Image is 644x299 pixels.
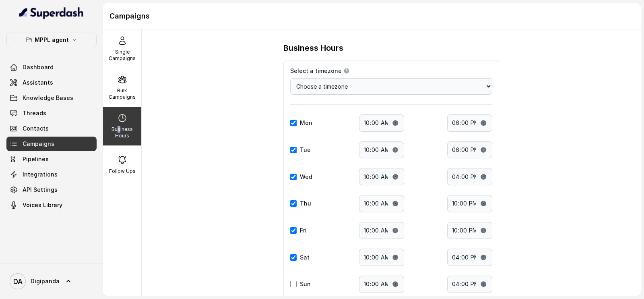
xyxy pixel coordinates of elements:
[106,49,138,62] p: Single Campaigns
[23,186,58,194] span: API Settings
[6,121,97,136] a: Contacts
[6,152,97,166] a: Pipelines
[283,42,343,54] h3: Business Hours
[23,170,58,179] span: Integrations
[6,137,97,151] a: Campaigns
[19,6,84,19] img: light.svg
[109,168,136,174] p: Follow Ups
[23,155,49,163] span: Pipelines
[6,106,97,120] a: Threads
[23,125,49,133] span: Contacts
[300,253,310,262] label: Sat
[300,173,312,181] label: Wed
[6,91,97,105] a: Knowledge Bases
[300,119,312,127] label: Mon
[6,33,97,47] button: MPPL agent
[106,87,138,100] p: Bulk Campaigns
[300,226,307,235] label: Fri
[23,140,54,148] span: Campaigns
[23,79,53,87] span: Assistants
[23,109,46,117] span: Threads
[31,277,60,285] span: Digipanda
[6,183,97,197] a: API Settings
[343,68,350,74] button: Select a timezone
[300,280,311,288] label: Sun
[106,126,138,139] p: Business Hours
[6,198,97,212] a: Voices Library
[23,94,73,102] span: Knowledge Bases
[23,63,54,71] span: Dashboard
[300,199,311,208] label: Thu
[6,60,97,75] a: Dashboard
[290,67,342,75] span: Select a timezone
[13,277,23,286] text: DA
[6,270,97,293] a: Digipanda
[35,35,69,45] p: MPPL agent
[300,146,311,154] label: Tue
[6,167,97,182] a: Integrations
[6,75,97,90] a: Assistants
[109,10,634,23] h1: Campaigns
[23,201,62,209] span: Voices Library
